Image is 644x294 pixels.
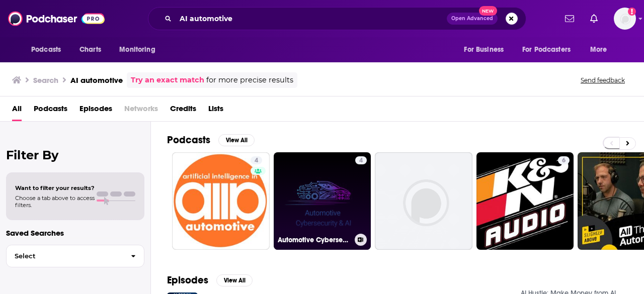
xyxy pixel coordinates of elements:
[79,43,101,57] span: Charts
[24,40,74,59] button: open menu
[172,152,270,250] a: 4
[124,101,158,121] span: Networks
[562,156,566,166] span: 6
[586,10,602,27] a: Show notifications dropdown
[558,156,570,164] a: 6
[112,40,168,59] button: open menu
[34,101,67,121] a: Podcasts
[167,134,210,146] h2: Podcasts
[208,101,223,121] a: Lists
[583,40,620,59] button: open menu
[12,101,22,121] a: All
[73,40,107,59] a: Charts
[170,101,196,121] a: Credits
[8,9,105,28] img: Podchaser - Follow, Share and Rate Podcasts
[119,43,155,57] span: Monitoring
[590,43,607,57] span: More
[15,184,95,191] span: Want to filter your results?
[216,274,253,286] button: View All
[464,43,504,57] span: For Business
[167,274,253,286] a: EpisodesView All
[278,236,351,244] h3: Automotive Cybersecurity & AI
[7,253,123,259] span: Select
[516,40,585,59] button: open menu
[148,7,526,30] div: Search podcasts, credits, & more...
[218,134,255,146] button: View All
[628,8,636,16] svg: Add a profile image
[6,245,144,267] button: Select
[522,43,571,57] span: For Podcasters
[359,156,363,166] span: 4
[614,8,636,30] img: User Profile
[167,274,208,286] h2: Episodes
[578,76,628,84] button: Send feedback
[447,13,498,25] button: Open AdvancedNew
[33,75,58,85] h3: Search
[6,228,144,238] p: Saved Searches
[15,194,95,209] span: Choose a tab above to access filters.
[479,6,497,16] span: New
[6,148,144,162] h2: Filter By
[451,16,493,21] span: Open Advanced
[457,40,516,59] button: open menu
[79,101,112,121] a: Episodes
[274,152,371,250] a: 4Automotive Cybersecurity & AI
[255,156,258,166] span: 4
[561,10,578,27] a: Show notifications dropdown
[167,134,255,146] a: PodcastsView All
[70,75,123,85] h3: AI automotive
[31,43,61,57] span: Podcasts
[206,74,293,86] span: for more precise results
[176,11,447,27] input: Search podcasts, credits, & more...
[614,8,636,30] span: Logged in as james.parsons
[355,156,367,164] a: 4
[251,156,262,164] a: 4
[614,8,636,30] button: Show profile menu
[131,74,204,86] a: Try an exact match
[476,152,574,250] a: 6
